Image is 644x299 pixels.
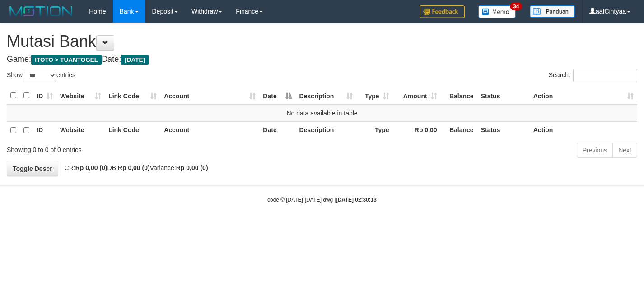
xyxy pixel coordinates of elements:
[160,87,259,105] th: Account: activate to sort column ascending
[259,121,295,139] th: Date
[441,87,477,105] th: Balance
[105,87,160,105] th: Link Code: activate to sort column ascending
[356,87,393,105] th: Type: activate to sort column ascending
[295,87,356,105] th: Description: activate to sort column ascending
[530,121,637,139] th: Action
[267,197,377,203] small: code © [DATE]-[DATE] dwg |
[56,121,105,139] th: Website
[477,87,530,105] th: Status
[259,87,295,105] th: Date: activate to sort column descending
[31,55,102,65] span: ITOTO > TUANTOGEL
[121,55,149,65] span: [DATE]
[7,105,637,122] td: No data available in table
[75,164,107,171] strong: Rp 0,00 (0)
[60,164,208,171] span: CR: DB: Variance:
[577,143,613,158] a: Previous
[478,5,516,18] img: Button%20Memo.svg
[356,121,393,139] th: Type
[7,55,637,64] h4: Game: Date:
[33,121,56,139] th: ID
[530,87,637,105] th: Action: activate to sort column ascending
[33,87,56,105] th: ID: activate to sort column ascending
[7,142,261,154] div: Showing 0 to 0 of 0 entries
[441,121,477,139] th: Balance
[295,121,356,139] th: Description
[530,5,575,18] img: panduan.png
[336,197,377,203] strong: [DATE] 02:30:13
[7,161,58,176] a: Toggle Descr
[612,143,637,158] a: Next
[118,164,150,171] strong: Rp 0,00 (0)
[23,69,56,82] select: Showentries
[176,164,208,171] strong: Rp 0,00 (0)
[549,69,637,82] label: Search:
[573,69,637,82] input: Search:
[105,121,160,139] th: Link Code
[393,121,441,139] th: Rp 0,00
[56,87,105,105] th: Website: activate to sort column ascending
[477,121,530,139] th: Status
[420,5,465,18] img: Feedback.jpg
[160,121,259,139] th: Account
[510,2,522,10] span: 34
[7,69,75,82] label: Show entries
[7,32,637,51] h1: Mutasi Bank
[393,87,441,105] th: Amount: activate to sort column ascending
[7,5,75,18] img: MOTION_logo.png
